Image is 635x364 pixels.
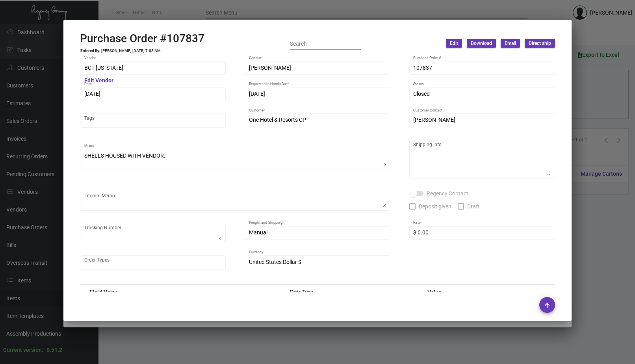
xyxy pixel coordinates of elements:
span: Draft [467,202,480,211]
span: Closed [413,91,430,97]
button: Email [501,39,520,48]
td: [PERSON_NAME] [DATE] 7:08 AM [101,48,161,53]
mat-hint: Edit Vendor [84,78,113,84]
span: Email [505,40,516,47]
span: Download [471,40,492,47]
button: Download [467,39,496,48]
span: Regency Contact [427,189,468,198]
span: Manual [249,229,267,236]
span: Deposit given [419,202,451,211]
span: Direct ship [529,40,551,47]
button: Edit [446,39,462,48]
div: 0.51.2 [46,346,62,354]
th: Value [420,285,555,299]
h2: Purchase Order #107837 [80,32,204,45]
span: Edit [450,40,458,47]
th: Field Name [80,285,282,299]
td: Entered By: [80,48,101,53]
button: Direct ship [525,39,555,48]
th: Data Type [282,285,420,299]
div: Current version: [3,346,43,354]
